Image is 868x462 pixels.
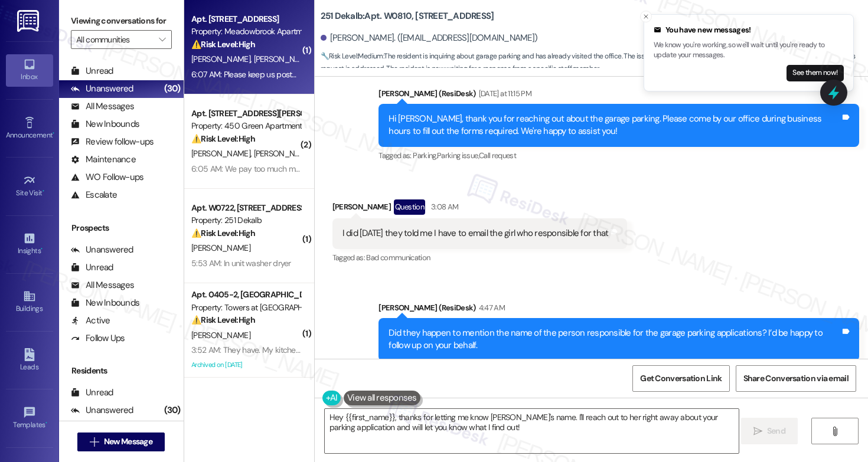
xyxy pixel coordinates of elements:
[71,65,113,77] div: Unread
[191,107,301,120] div: Apt. [STREET_ADDRESS][PERSON_NAME]
[394,199,425,214] div: Question
[787,65,844,81] button: See them now!
[378,147,859,164] div: Tagged as:
[41,245,43,253] span: •
[191,13,301,25] div: Apt. [STREET_ADDRESS]
[191,133,255,144] strong: ⚠️ Risk Level: High
[71,386,113,399] div: Unread
[767,425,785,437] span: Send
[741,418,798,444] button: Send
[654,24,844,36] div: You have new messages!
[17,10,41,32] img: ResiDesk Logo
[321,10,494,22] b: 251 Dekalb: Apt. W0810, [STREET_ADDRESS]
[191,243,250,253] span: [PERSON_NAME]
[479,150,516,160] span: Call request
[71,83,133,95] div: Unanswered
[59,365,184,377] div: Residents
[6,345,53,376] a: Leads
[378,302,859,318] div: [PERSON_NAME] (ResiDesk)
[191,330,250,340] span: [PERSON_NAME]
[6,171,53,202] a: Site Visit •
[71,279,134,291] div: All Messages
[71,404,133,417] div: Unanswered
[71,189,117,201] div: Escalate
[830,427,839,436] i: 
[71,332,125,345] div: Follow Ups
[6,54,53,86] a: Inbox
[6,402,53,434] a: Templates •
[190,358,302,372] div: Archived on [DATE]
[71,314,110,327] div: Active
[77,432,165,451] button: New Message
[191,258,291,268] div: 5:53 AM: In unit washer dryer
[428,201,458,213] div: 3:08 AM
[389,113,840,138] div: Hi [PERSON_NAME], thank you for reaching out about the garage parking. Please come by our office ...
[437,150,479,160] span: Parking issue ,
[413,150,437,160] span: Parking ,
[6,228,53,260] a: Insights •
[59,222,184,234] div: Prospects
[71,100,134,113] div: All Messages
[389,327,840,352] div: Did they happen to mention the name of the person responsible for the garage parking applications...
[104,435,152,448] span: New Message
[191,202,301,214] div: Apt. W0722, [STREET_ADDRESS]
[71,153,136,166] div: Maintenance
[476,302,505,314] div: 4:47 AM
[640,11,652,22] button: Close toast
[159,35,165,44] i: 
[191,25,301,38] div: Property: Meadowbrook Apartments
[640,372,722,385] span: Get Conversation Link
[71,118,139,130] div: New Inbounds
[736,365,856,392] button: Share Conversation via email
[71,244,133,256] div: Unanswered
[45,419,47,427] span: •
[90,437,99,447] i: 
[654,40,844,61] p: We know you're working, so we'll wait until you're ready to update your messages.
[325,409,739,453] textarea: Hey {{first_name}}, thanks for letting me know [PERSON_NAME]'s name. I'll reach out to her right ...
[743,372,849,385] span: Share Conversation via email
[332,199,628,218] div: [PERSON_NAME]
[161,80,184,98] div: (30)
[332,249,628,266] div: Tagged as:
[321,51,383,61] strong: 🔧 Risk Level: Medium
[191,302,301,314] div: Property: Towers at [GEOGRAPHIC_DATA]
[191,228,255,238] strong: ⚠️ Risk Level: High
[342,227,609,240] div: I did [DATE] they told me I have to email the girl who responsible for that
[476,87,531,100] div: [DATE] at 11:15 PM
[53,129,54,137] span: •
[71,136,154,148] div: Review follow-ups
[191,120,301,132] div: Property: 450 Green Apartments
[191,148,254,159] span: [PERSON_NAME]
[71,297,139,309] div: New Inbounds
[161,401,184,420] div: (30)
[253,54,312,64] span: [PERSON_NAME]
[321,50,868,76] span: : The resident is inquiring about garage parking and has already visited the office. The issue is...
[253,148,312,159] span: [PERSON_NAME]
[321,32,538,44] div: [PERSON_NAME]. ([EMAIL_ADDRESS][DOMAIN_NAME])
[191,289,301,301] div: Apt. 0405-2, [GEOGRAPHIC_DATA]
[71,171,143,184] div: WO Follow-ups
[191,214,301,227] div: Property: 251 Dekalb
[76,30,153,49] input: All communities
[366,253,430,263] span: Bad communication
[71,261,113,274] div: Unread
[632,365,729,392] button: Get Conversation Link
[6,286,53,318] a: Buildings
[71,12,172,30] label: Viewing conversations for
[753,427,762,436] i: 
[191,54,254,64] span: [PERSON_NAME]
[378,87,859,104] div: [PERSON_NAME] (ResiDesk)
[191,39,255,50] strong: ⚠️ Risk Level: High
[43,187,44,195] span: •
[191,314,255,325] strong: ⚠️ Risk Level: High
